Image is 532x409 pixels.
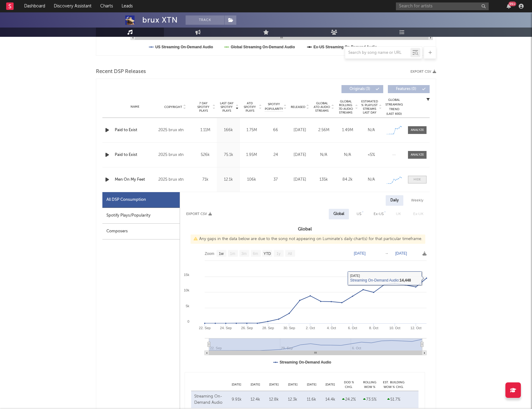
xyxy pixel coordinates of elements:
text: 3m [242,252,247,256]
div: Global Streaming Trend (Last 60D) [385,98,403,116]
div: 2025 brux xtn [158,151,192,159]
div: Name [115,105,155,109]
button: Export CSV [186,212,212,216]
span: Originals ( 3 ) [345,87,374,91]
div: Composers [102,224,180,239]
input: Search by song name or URL [345,50,410,55]
a: Paid to Exist [115,127,155,133]
button: Originals(3) [341,85,383,93]
div: 12.4k [247,397,263,403]
div: 106k [242,177,262,183]
div: [DATE] [290,152,310,158]
div: Rolling WoW % Chg. [358,380,381,389]
text: US Streaming On-Demand Audio [155,45,213,49]
div: 12.3k [285,397,301,403]
text: 12. Oct [410,326,421,330]
span: Global Rolling 7D Audio Streams [337,100,354,114]
text: 2. Oct [306,326,315,330]
text: 22. Sep [199,326,211,330]
text: 1w [219,252,224,256]
div: 84.2k [337,177,358,183]
div: Any gaps in the data below are due to the song not appearing on Luminate's daily chart(s) for tha... [191,235,425,244]
div: Est. Building WoW % Chg. [381,380,406,389]
div: [DATE] [290,127,310,133]
text: 10. Oct [389,326,400,330]
text: YTD [264,252,271,256]
text: Zoom [205,252,214,256]
text: 5k [186,304,189,308]
div: [DATE] [246,382,265,387]
div: US [357,210,361,218]
div: 12.8k [266,397,282,403]
div: N/A [361,177,382,183]
div: All DSP Consumption [106,196,146,204]
div: 1.75M [242,127,262,133]
text: Ex-US Streaming On-Demand Audio [314,45,377,49]
text: All [288,252,292,256]
div: brux XTN [142,15,178,25]
div: [DATE] [302,382,321,387]
div: 24.2 % [341,397,357,403]
div: 1.95M [242,152,262,158]
text: 30. Sep [283,326,295,330]
text: 4. Oct [327,326,336,330]
input: Search for artists [396,2,489,10]
div: 2025 brux xtn [158,176,192,183]
div: 526k [195,152,215,158]
div: 2025 brux xtn [158,127,192,134]
div: [DATE] [283,382,302,387]
text: 26. Sep [241,326,253,330]
div: [DATE] [227,382,246,387]
div: 166k [218,127,238,133]
text: [DATE] [395,251,407,256]
div: 71k [195,177,215,183]
h3: Global [180,226,430,233]
div: 37 [265,177,286,183]
div: [DATE] [321,382,340,387]
div: Daily [386,195,403,206]
text: [DATE] [354,251,366,256]
div: 1.49M [337,127,358,133]
text: 1m [230,252,235,256]
div: <5% [361,152,382,158]
span: Recent DSP Releases [96,68,146,75]
div: Weekly [406,195,428,206]
text: 1y [277,252,281,256]
div: 51.7 % [383,397,405,403]
text: 6m [253,252,258,256]
span: Released [291,105,305,109]
text: Global Streaming On-Demand Audio [231,45,295,49]
div: 24 [265,152,286,158]
span: Copyright [164,105,182,109]
div: 14.4k [322,397,338,403]
span: 7 Day Spotify Plays [195,101,212,113]
span: Spotify Popularity [265,102,283,111]
button: Features(0) [388,85,430,93]
text: 6. Oct [348,326,357,330]
div: Spotify Plays/Popularity [102,208,180,224]
span: Last Day Spotify Plays [218,101,235,113]
div: 9.91k [229,397,244,403]
div: Ex-US [374,210,384,218]
div: Streaming On-Demand Audio [194,394,225,406]
div: N/A [337,152,358,158]
text: 10k [184,288,189,292]
button: Track [186,15,224,25]
button: Export CSV [410,70,436,74]
div: 66 [265,127,286,133]
span: ATD Spotify Plays [242,101,258,113]
div: [DATE] [265,382,284,387]
div: DoD % Chg. [340,380,358,389]
text: 15k [184,273,189,277]
text: → [385,251,388,256]
div: Global [333,210,344,218]
a: Paid to Exist [115,152,155,158]
div: 75.1k [218,152,238,158]
a: Men On My Feet [115,177,155,183]
div: N/A [361,127,382,133]
div: 12.1k [218,177,238,183]
span: Features ( 0 ) [392,87,420,91]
